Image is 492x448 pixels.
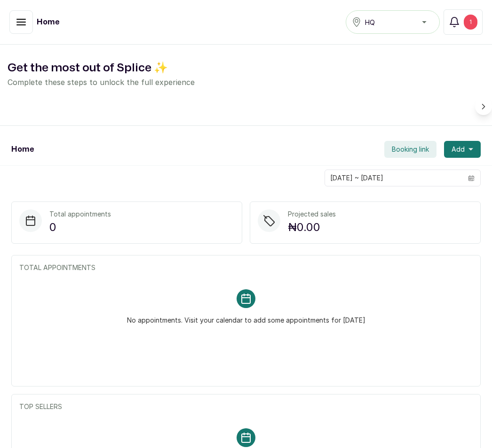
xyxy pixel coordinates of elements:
span: HQ [365,17,375,27]
p: 0 [49,219,111,236]
input: Select date [325,170,462,186]
h1: Home [11,144,34,155]
h1: Home [37,16,59,28]
button: HQ [346,10,440,34]
p: No appointments. Visit your calendar to add some appointments for [DATE] [127,308,365,325]
button: Add [444,141,481,158]
span: Booking link [392,145,429,154]
p: TOTAL APPOINTMENTS [19,263,473,272]
p: Complete these steps to unlock the full experience [8,77,484,88]
button: Booking link [384,141,436,158]
svg: calendar [468,175,475,181]
p: Total appointments [49,209,111,219]
p: Projected sales [288,209,336,219]
p: TOP SELLERS [19,402,473,411]
h2: Get the most out of Splice ✨ [8,60,484,77]
button: Scroll right [475,98,492,115]
button: 1 [444,9,483,35]
span: Add [452,145,465,154]
div: 1 [464,15,477,30]
p: ₦0.00 [288,219,336,236]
